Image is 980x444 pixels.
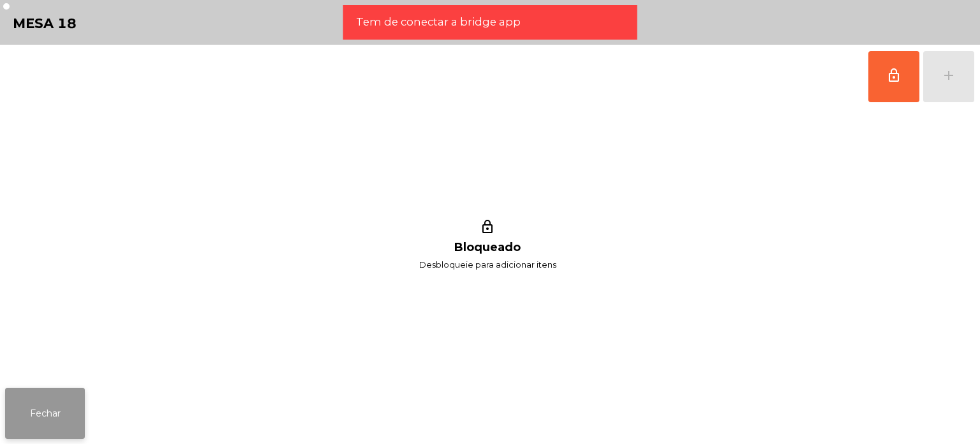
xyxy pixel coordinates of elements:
span: Tem de conectar a bridge app [356,14,521,30]
span: Desbloqueie para adicionar itens [419,257,556,273]
h4: Mesa 18 [13,14,77,33]
button: Fechar [5,388,85,439]
i: lock_outline [478,219,497,238]
button: lock_outline [868,51,919,102]
h1: Bloqueado [454,241,521,254]
span: lock_outline [886,68,902,83]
